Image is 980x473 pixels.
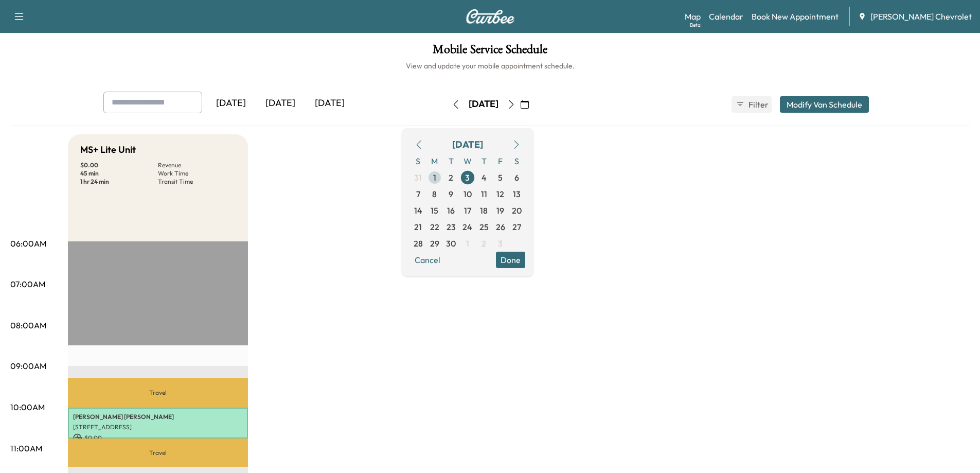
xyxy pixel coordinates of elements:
div: [DATE] [256,92,305,115]
span: 19 [496,204,504,217]
span: W [459,153,476,169]
span: 2 [482,237,486,250]
span: 3 [498,237,503,250]
a: MapBeta [685,10,701,23]
span: 16 [447,204,455,217]
p: $ 0.00 [80,161,158,169]
p: 06:00AM [10,237,46,250]
span: 13 [513,188,521,200]
img: Curbee Logo [466,9,515,24]
p: 09:00AM [10,360,46,372]
span: T [476,153,492,169]
div: [DATE] [206,92,256,115]
button: Modify Van Schedule [780,96,869,113]
p: Travel [68,378,248,408]
p: 11:00AM [10,442,42,454]
div: [DATE] [469,98,498,111]
span: 22 [430,221,439,233]
span: T [443,153,459,169]
span: 12 [496,188,504,200]
p: [STREET_ADDRESS] [73,423,243,431]
span: 11 [481,188,487,200]
span: [PERSON_NAME] Chevrolet [870,10,972,23]
span: 5 [498,171,503,184]
span: 20 [512,204,522,217]
span: 14 [414,204,422,217]
span: 1 [433,171,436,184]
p: 1 hr 24 min [80,178,158,186]
p: 10:00AM [10,401,45,413]
span: 6 [514,171,519,184]
span: 24 [462,221,472,233]
p: [PERSON_NAME] [PERSON_NAME] [73,413,243,421]
span: M [426,153,443,169]
span: 26 [496,221,505,233]
span: 7 [416,188,420,200]
span: S [410,153,426,169]
span: 4 [482,171,487,184]
span: 30 [446,237,456,250]
span: 28 [414,237,423,250]
span: S [509,153,525,169]
span: 31 [414,171,422,184]
span: 29 [430,237,439,250]
button: Done [496,252,525,268]
span: 10 [464,188,472,200]
span: 23 [447,221,456,233]
span: Filter [749,98,767,111]
span: 18 [480,204,488,217]
div: [DATE] [452,137,483,152]
h6: View and update your mobile appointment schedule. [10,61,970,71]
div: [DATE] [305,92,354,115]
span: 15 [431,204,438,217]
span: 2 [449,171,453,184]
span: 8 [432,188,437,200]
a: Calendar [709,10,743,23]
h1: Mobile Service Schedule [10,43,970,61]
p: $ 0.00 [73,433,243,443]
h5: MS+ Lite Unit [80,143,136,157]
button: Filter [732,96,772,113]
p: Revenue [158,161,236,169]
span: 1 [466,237,469,250]
p: 08:00AM [10,319,46,331]
span: 25 [479,221,489,233]
span: F [492,153,509,169]
p: 07:00AM [10,278,45,290]
div: Beta [690,21,701,29]
span: 17 [464,204,471,217]
span: 9 [449,188,453,200]
span: 27 [512,221,521,233]
span: 21 [414,221,422,233]
p: Transit Time [158,178,236,186]
span: 3 [465,171,470,184]
button: Cancel [410,252,445,268]
p: Work Time [158,169,236,178]
p: Travel [68,439,248,467]
p: 45 min [80,169,158,178]
a: Book New Appointment [752,10,839,23]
